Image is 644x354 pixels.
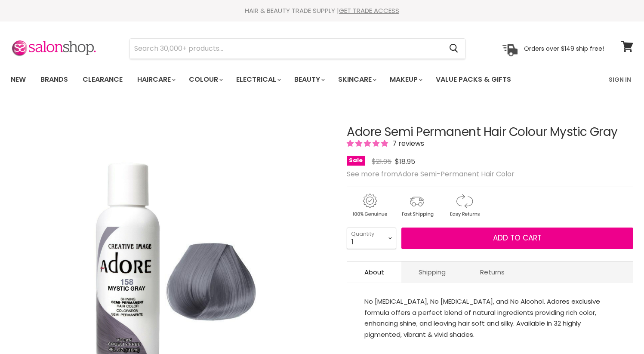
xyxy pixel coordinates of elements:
[347,139,390,148] span: 5.00 stars
[332,71,382,89] a: Skincare
[401,262,463,283] a: Shipping
[34,71,74,89] a: Brands
[383,71,428,89] a: Makeup
[401,228,633,249] button: Add to cart
[347,169,515,179] span: See more from
[372,157,391,166] span: $21.95
[131,71,181,89] a: Haircare
[395,157,415,166] span: $18.95
[129,38,465,59] form: Product
[493,233,542,243] span: Add to cart
[398,169,515,179] a: Adore Semi-Permanent Hair Color
[441,192,487,219] img: returns.gif
[182,71,228,89] a: Colour
[347,262,401,283] a: About
[347,156,365,166] span: Sale
[604,71,636,89] a: Sign In
[390,139,424,148] span: 7 reviews
[463,262,522,283] a: Returns
[4,67,561,92] ul: Main menu
[347,228,396,249] select: Quantity
[429,71,518,89] a: Value Packs & Gifts
[442,39,465,58] button: Search
[130,39,442,58] input: Search
[524,44,604,52] p: Orders over $149 ship free!
[76,71,129,89] a: Clearance
[288,71,330,89] a: Beauty
[364,296,616,340] div: No [MEDICAL_DATA], No [MEDICAL_DATA], and No Alcohol. Adores exclusive formula offers a perfect b...
[347,192,392,219] img: genuine.gif
[601,314,635,345] iframe: Gorgias live chat messenger
[394,192,440,219] img: shipping.gif
[4,71,32,89] a: New
[347,126,633,139] h1: Adore Semi Permanent Hair Colour Mystic Gray
[230,71,286,89] a: Electrical
[339,6,399,15] a: GET TRADE ACCESS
